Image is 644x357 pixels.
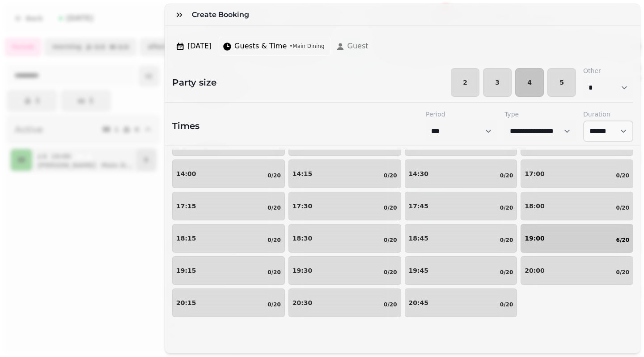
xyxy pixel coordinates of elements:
[616,204,629,211] p: 0/20
[405,256,517,285] button: 19:450/20
[405,288,517,317] button: 20:450/20
[288,224,401,253] button: 18:300/20
[500,301,513,308] p: 0/20
[458,79,472,86] span: 2
[500,204,513,211] p: 0/20
[176,235,196,241] p: 18:15
[172,224,285,253] button: 18:150/20
[405,159,517,188] button: 14:300/20
[288,256,401,285] button: 19:300/20
[176,300,196,306] p: 20:15
[409,235,429,241] p: 18:45
[523,79,536,86] span: 4
[292,300,313,306] p: 20:30
[409,203,429,209] p: 17:45
[288,288,401,317] button: 20:300/20
[384,172,397,179] p: 0/20
[521,224,633,253] button: 19:006/20
[172,288,285,317] button: 20:150/20
[405,224,517,253] button: 18:450/20
[409,300,429,306] p: 20:45
[187,41,212,52] span: [DATE]
[292,203,313,209] p: 17:30
[234,41,287,52] span: Guests & Time
[405,192,517,220] button: 17:450/20
[384,301,397,308] p: 0/20
[172,159,285,188] button: 14:000/20
[267,172,280,179] p: 0/20
[288,192,401,220] button: 17:300/20
[616,269,629,276] p: 0/20
[176,267,196,274] p: 19:15
[176,171,196,177] p: 14:00
[288,159,401,188] button: 14:150/20
[384,269,397,276] p: 0/20
[491,79,504,86] span: 3
[409,267,429,274] p: 19:45
[165,76,216,89] h2: Party size
[525,235,545,241] p: 19:00
[451,68,479,97] button: 2
[547,68,576,97] button: 5
[267,204,280,211] p: 0/20
[525,203,545,209] p: 18:00
[172,192,285,220] button: 17:150/20
[426,110,497,119] label: Period
[521,159,633,188] button: 17:000/20
[176,203,196,209] p: 17:15
[500,269,513,276] p: 0/20
[616,172,629,179] p: 0/20
[555,79,568,86] span: 5
[521,192,633,220] button: 18:000/20
[483,68,512,97] button: 3
[583,66,633,75] label: Other
[525,267,545,274] p: 20:00
[267,269,280,276] p: 0/20
[515,68,544,97] button: 4
[500,237,513,244] p: 0/20
[292,267,313,274] p: 19:30
[500,172,513,179] p: 0/20
[267,237,280,244] p: 0/20
[172,256,285,285] button: 19:150/20
[267,301,280,308] p: 0/20
[384,204,397,211] p: 0/20
[292,171,313,177] p: 14:15
[384,237,397,244] p: 0/20
[616,237,629,244] p: 6/20
[409,171,429,177] p: 14:30
[521,256,633,285] button: 20:000/20
[347,41,369,52] span: Guest
[192,9,253,20] h3: Create Booking
[525,171,545,177] p: 17:00
[289,43,324,50] span: • Main Dining
[583,110,633,119] label: Duration
[172,120,199,132] h2: Times
[292,235,313,241] p: 18:30
[504,110,576,119] label: Type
